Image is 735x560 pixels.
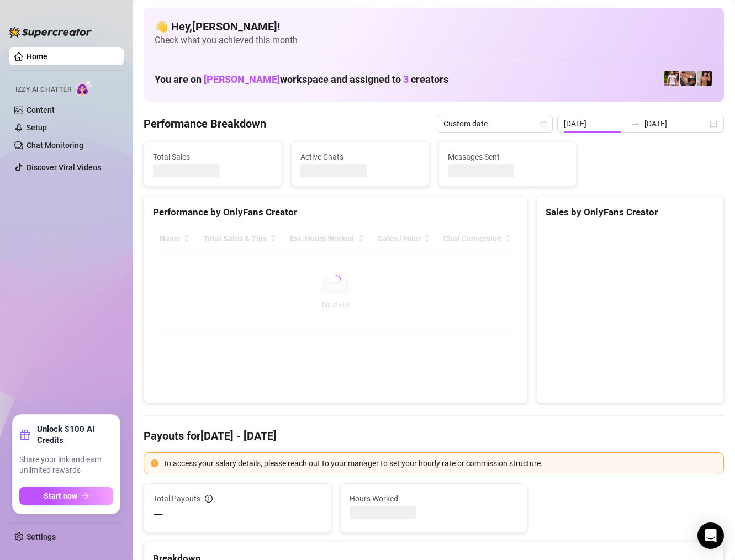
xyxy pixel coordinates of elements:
a: Setup [27,123,47,132]
span: Share your link and earn unlimited rewards [19,455,113,476]
span: Start now [44,492,77,500]
span: Izzy AI Chatter [15,84,71,95]
span: Check what you achieved this month [155,34,713,46]
span: calendar [540,120,547,127]
button: Start nowarrow-right [19,487,113,505]
h1: You are on workspace and assigned to creators [155,73,448,86]
div: Sales by OnlyFans Creator [546,205,715,220]
span: Messages Sent [448,151,568,163]
div: Performance by OnlyFans Creator [153,205,518,220]
input: Start date [564,118,627,130]
input: End date [644,118,707,130]
span: [PERSON_NAME] [204,73,280,85]
img: Osvaldo [680,71,696,86]
span: info-circle [205,495,213,503]
span: Total Sales [153,151,273,163]
img: Hector [664,71,679,86]
span: loading [328,273,342,287]
div: To access your salary details, please reach out to your manager to set your hourly rate or commis... [163,457,717,469]
a: Settings [27,532,56,541]
span: 3 [403,73,409,85]
img: Zach [697,71,712,86]
div: Open Intercom Messenger [697,522,724,549]
a: Content [27,105,55,114]
span: to [631,119,640,128]
a: Chat Monitoring [27,141,83,150]
h4: Performance Breakdown [144,116,266,131]
img: logo-BBDzfeDw.svg [9,27,92,38]
h4: 👋 Hey, [PERSON_NAME] ! [155,19,713,34]
span: exclamation-circle [151,459,158,467]
a: Discover Viral Videos [27,163,101,172]
span: — [153,506,163,524]
h4: Payouts for [DATE] - [DATE] [144,428,724,443]
span: gift [19,429,30,440]
span: Total Payouts [153,493,200,505]
a: Home [27,52,47,61]
img: AI Chatter [76,80,93,96]
span: Custom date [443,115,546,132]
span: arrow-right [82,492,89,500]
span: Hours Worked [350,493,519,505]
span: swap-right [631,119,640,128]
strong: Unlock $100 AI Credits [37,424,113,446]
span: Active Chats [300,151,420,163]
